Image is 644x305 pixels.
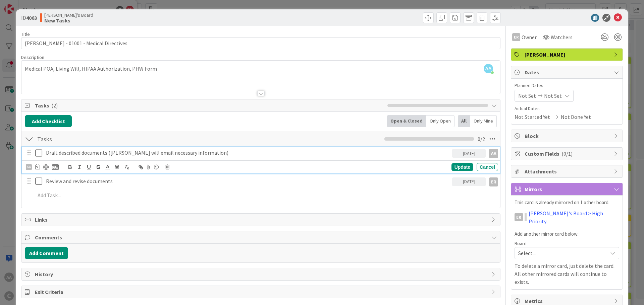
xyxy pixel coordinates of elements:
[515,105,619,112] span: Actual Dates
[21,37,500,49] input: type card name here...
[515,262,619,286] p: To delete a mirror card, just delete the card. All other mirrored cards will continue to exists.
[529,209,619,225] a: [PERSON_NAME]'s Board > High Priority
[489,177,498,186] div: ER
[515,241,527,246] span: Board
[489,149,498,158] div: AA
[518,92,536,100] span: Not Set
[515,113,550,121] span: Not Started Yet
[21,31,30,37] label: Title
[525,297,610,305] span: Metrics
[525,185,610,193] span: Mirrors
[51,102,58,109] span: ( 2 )
[484,64,493,73] span: AA
[44,12,93,18] span: [PERSON_NAME]'s Board
[426,115,454,127] div: Only Open
[525,68,610,76] span: Dates
[35,133,186,145] input: Add Checklist...
[26,164,32,170] div: AA
[21,14,37,22] span: ID
[515,213,523,221] div: ER
[477,163,498,171] div: Cancel
[515,82,619,89] span: Planned Dates
[551,33,573,41] span: Watchers
[46,177,449,185] p: Review and revise documents
[451,163,473,171] div: Update
[515,230,619,238] p: Add another mirror card below:
[470,115,497,127] div: Only Mine
[458,115,470,127] div: All
[46,149,449,157] p: Draft described documents ([PERSON_NAME] will email necessary information)
[515,199,619,207] p: This card is already mirrored on 1 other board.
[25,247,68,259] button: Add Comment
[522,33,537,41] span: Owner
[35,216,488,224] span: Links
[35,101,384,109] span: Tasks
[25,115,72,127] button: Add Checklist
[525,167,610,175] span: Attachments
[512,33,520,41] div: ER
[35,288,488,296] span: Exit Criteria
[478,135,485,143] span: 0 / 2
[525,150,610,158] span: Custom Fields
[25,65,497,73] p: Medical POA, Living Will, HIPAA Authorization, PHW Form
[35,270,488,278] span: History
[44,18,93,23] b: New Tasks
[525,51,610,59] span: [PERSON_NAME]
[561,113,591,121] span: Not Done Yet
[452,149,486,158] div: [DATE]
[561,150,573,157] span: ( 0/1 )
[387,115,426,127] div: Open & Closed
[21,54,44,60] span: Description
[35,233,488,241] span: Comments
[26,14,37,21] b: 4063
[518,248,604,258] span: Select...
[452,177,486,186] div: [DATE]
[544,92,562,100] span: Not Set
[525,132,610,140] span: Block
